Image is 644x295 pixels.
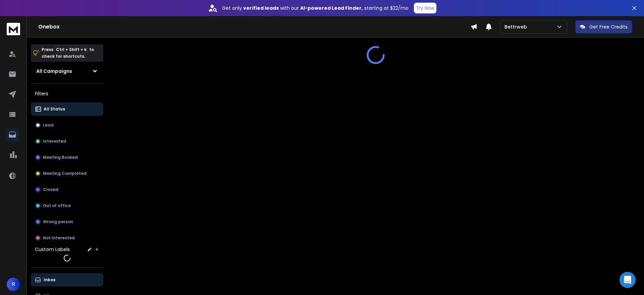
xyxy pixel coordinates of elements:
[55,46,88,53] span: Ctrl + Shift + k
[35,246,70,253] h3: Custom Labels
[43,203,71,208] p: Out of office
[31,183,103,196] button: Closed
[44,106,65,112] p: All Status
[31,231,103,245] button: Not Interested
[620,272,636,288] div: Open Intercom Messenger
[414,3,436,13] button: Try Now
[7,23,20,35] img: logo
[44,277,55,283] p: Inbox
[43,122,54,128] p: Lead
[31,118,103,132] button: Lead
[300,5,363,11] strong: AI-powered Lead Finder,
[43,187,58,192] p: Closed
[43,171,87,176] p: Meeting Completed
[43,155,78,160] p: Meeting Booked
[31,89,103,98] h3: Filters
[31,64,103,78] button: All Campaigns
[31,135,103,148] button: Interested
[43,235,75,241] p: Not Interested
[43,219,73,225] p: Wrong person
[416,5,434,11] p: Try Now
[7,278,20,291] button: R
[36,68,72,75] h1: All Campaigns
[504,23,530,30] p: Bettrweb
[589,23,628,30] p: Get Free Credits
[31,102,103,116] button: All Status
[43,139,66,144] p: Interested
[38,23,471,31] h1: Onebox
[31,273,103,287] button: Inbox
[42,46,94,60] p: Press to check for shortcuts.
[222,5,409,11] p: Get only with our starting at $22/mo
[31,151,103,164] button: Meeting Booked
[31,199,103,212] button: Out of office
[31,167,103,180] button: Meeting Completed
[31,215,103,229] button: Wrong person
[575,20,632,34] button: Get Free Credits
[243,5,279,11] strong: verified leads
